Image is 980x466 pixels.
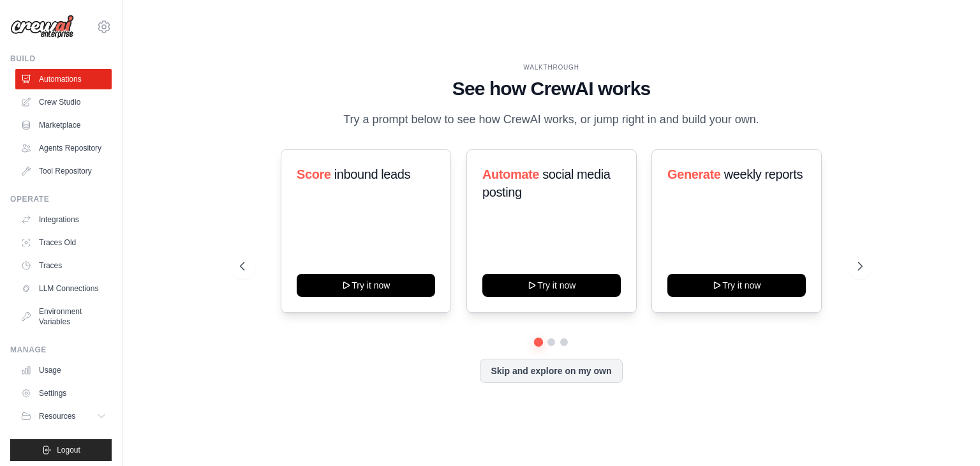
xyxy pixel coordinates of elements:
div: Manage [10,345,112,355]
a: Integrations [15,209,112,230]
p: Try a prompt below to see how CrewAI works, or jump right in and build your own. [337,110,766,129]
h1: See how CrewAI works [240,77,863,100]
button: Resources [15,406,112,426]
span: inbound leads [334,167,410,181]
button: Skip and explore on my own [480,359,622,383]
span: Resources [39,411,75,421]
button: Try it now [667,274,806,297]
a: Crew Studio [15,92,112,112]
div: WALKTHROUGH [240,63,863,72]
div: Operate [10,194,112,204]
a: Tool Repository [15,161,112,181]
a: Marketplace [15,115,112,135]
button: Try it now [297,274,435,297]
span: weekly reports [724,167,803,181]
a: Usage [15,360,112,380]
a: Traces Old [15,232,112,253]
a: Traces [15,255,112,276]
span: Score [297,167,331,181]
div: Build [10,54,112,64]
button: Try it now [482,274,621,297]
a: Environment Variables [15,301,112,332]
img: Logo [10,15,74,39]
span: Automate [482,167,539,181]
a: Automations [15,69,112,89]
span: Logout [57,445,80,455]
a: Agents Repository [15,138,112,158]
button: Logout [10,439,112,461]
span: Generate [667,167,721,181]
span: social media posting [482,167,611,199]
a: Settings [15,383,112,403]
a: LLM Connections [15,278,112,299]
